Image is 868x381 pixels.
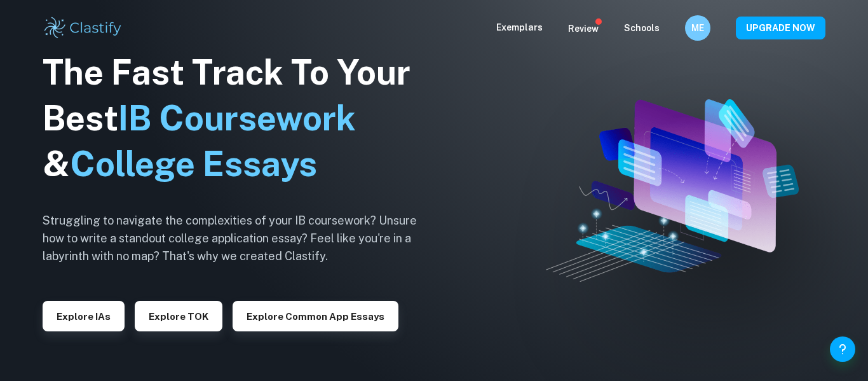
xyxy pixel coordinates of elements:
a: Schools [624,23,660,33]
a: Explore Common App essays [233,310,398,322]
img: Clastify logo [43,15,123,41]
button: Explore TOK [135,301,222,331]
p: Exemplars [496,20,543,34]
h6: Struggling to navigate the complexities of your IB coursework? Unsure how to write a standout col... [43,212,437,265]
h1: The Fast Track To Your Best & [43,50,437,187]
h6: ME [691,21,705,35]
button: UPGRADE NOW [736,17,825,39]
img: Clastify hero [546,99,799,282]
span: IB Coursework [118,98,356,138]
button: Help and Feedback [830,336,855,362]
button: Explore Common App essays [233,301,398,331]
a: Explore TOK [135,310,222,322]
a: Explore IAs [43,310,125,322]
span: College Essays [70,144,317,184]
button: ME [685,15,710,41]
p: Review [568,22,599,36]
button: Explore IAs [43,301,125,331]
